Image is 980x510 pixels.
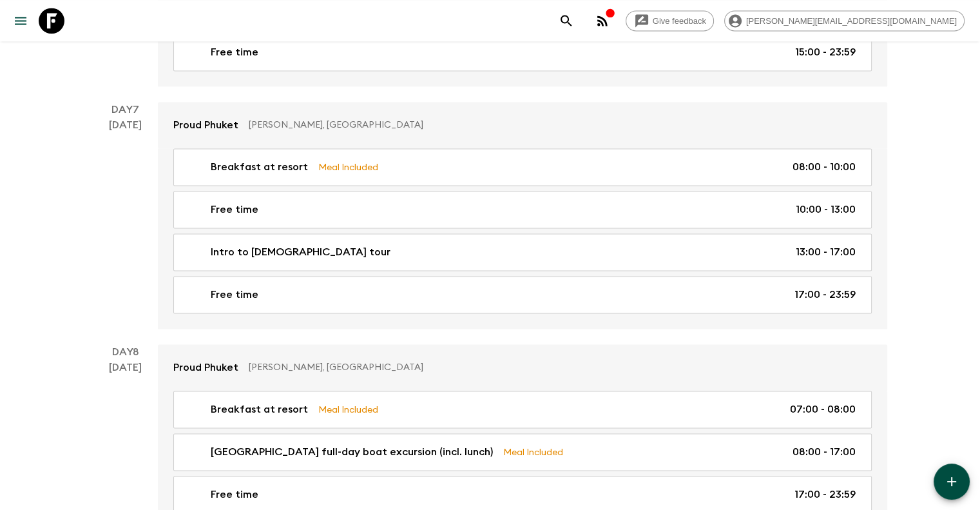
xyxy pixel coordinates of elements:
p: Free time [211,44,258,60]
p: Proud Phuket [173,117,238,133]
p: Intro to [DEMOGRAPHIC_DATA] tour [211,244,390,260]
p: 17:00 - 23:59 [794,287,856,302]
p: 08:00 - 17:00 [793,444,856,460]
div: [DATE] [109,117,142,329]
p: 08:00 - 10:00 [793,159,856,175]
p: Breakfast at resort [211,402,308,417]
a: Breakfast at resortMeal Included07:00 - 08:00 [173,391,872,428]
a: Free time15:00 - 23:59 [173,34,872,71]
p: 10:00 - 13:00 [796,202,856,217]
p: 13:00 - 17:00 [796,244,856,260]
p: Proud Phuket [173,360,238,375]
span: Give feedback [646,16,713,26]
button: search adventures [553,8,579,34]
a: Give feedback [626,10,714,31]
a: Free time17:00 - 23:59 [173,276,872,313]
p: 15:00 - 23:59 [795,44,856,60]
p: 07:00 - 08:00 [790,402,856,417]
a: Proud Phuket[PERSON_NAME], [GEOGRAPHIC_DATA] [158,102,887,148]
a: Breakfast at resortMeal Included08:00 - 10:00 [173,148,872,186]
p: Day 7 [93,102,158,117]
p: Day 8 [93,344,158,360]
div: [PERSON_NAME][EMAIL_ADDRESS][DOMAIN_NAME] [724,10,965,31]
p: Breakfast at resort [211,159,308,175]
span: [PERSON_NAME][EMAIL_ADDRESS][DOMAIN_NAME] [739,16,964,26]
p: 17:00 - 23:59 [794,487,856,502]
p: Free time [211,202,258,217]
p: [PERSON_NAME], [GEOGRAPHIC_DATA] [249,119,861,132]
a: Proud Phuket[PERSON_NAME], [GEOGRAPHIC_DATA] [158,344,887,391]
p: [GEOGRAPHIC_DATA] full-day boat excursion (incl. lunch) [211,444,493,460]
p: Meal Included [318,402,378,417]
p: [PERSON_NAME], [GEOGRAPHIC_DATA] [249,361,861,374]
a: Free time10:00 - 13:00 [173,191,872,228]
p: Meal Included [318,160,378,174]
button: menu [8,8,34,34]
a: Intro to [DEMOGRAPHIC_DATA] tour13:00 - 17:00 [173,233,872,271]
p: Free time [211,287,258,302]
a: [GEOGRAPHIC_DATA] full-day boat excursion (incl. lunch)Meal Included08:00 - 17:00 [173,433,872,471]
p: Meal Included [503,445,563,459]
p: Free time [211,487,258,502]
